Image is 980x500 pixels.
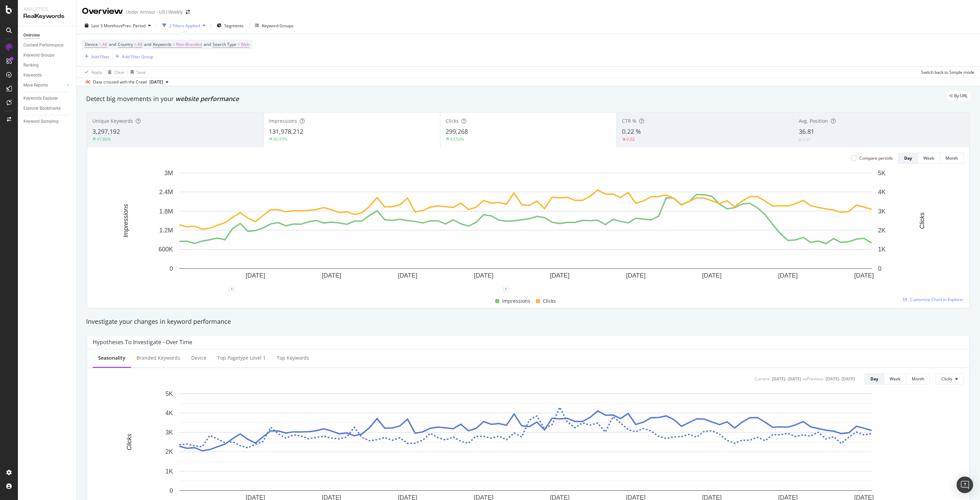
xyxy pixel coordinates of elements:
[23,82,64,89] a: More Reports
[903,297,964,302] a: Customize Chart in Explorer
[772,376,801,382] div: [DATE] - [DATE]
[82,6,123,17] div: Overview
[23,95,58,102] div: Keywords Explorer
[446,127,468,136] span: 299,268
[946,91,970,101] div: legacy label
[91,69,102,75] div: Apply
[23,12,71,20] div: RealKeywords
[102,40,107,49] span: All
[622,118,636,124] span: CTR %
[159,189,173,196] text: 2.4M
[277,354,309,361] div: Top Keywords
[126,434,133,450] text: Clicks
[854,272,874,279] text: [DATE]
[93,339,192,346] div: Hypotheses to Investigate - Over Time
[93,169,958,289] div: A chart.
[118,41,133,47] span: Country
[23,105,71,112] a: Explorer Bookmarks
[878,170,886,177] text: 5K
[109,41,116,47] span: and
[165,390,173,397] text: 5K
[92,118,133,124] span: Unique Keywords
[865,373,884,384] button: Day
[93,79,147,85] div: Data crossed with the Crawl
[878,208,886,215] text: 3K
[322,272,341,279] text: [DATE]
[870,376,878,382] div: Day
[91,23,118,29] span: Last 3 Months
[105,67,125,78] button: Clear
[273,136,287,142] div: 60.95%
[159,227,173,234] text: 1.2M
[946,155,958,161] div: Month
[118,23,145,29] span: vs Prev. Period
[941,376,952,382] span: Clicks
[884,373,906,384] button: Week
[918,153,940,164] button: Week
[144,41,151,47] span: and
[878,227,886,234] text: 2K
[878,265,881,272] text: 0
[502,297,530,305] span: Impressions
[803,376,824,382] div: vs Previous :
[702,272,722,279] text: [DATE]
[269,127,303,136] span: 131,978,212
[126,9,183,16] div: Under Armour - US | Weekly
[204,41,211,47] span: and
[912,376,924,382] div: Month
[550,272,570,279] text: [DATE]
[799,118,828,124] span: Avg. Position
[957,477,973,493] div: Open Intercom Messenger
[165,429,173,436] text: 3K
[147,78,171,86] button: [DATE]
[622,127,641,136] span: 0.22 %
[252,20,296,31] button: Keyword Groups
[191,354,206,361] div: Device
[213,41,236,47] span: Search Type
[136,354,180,361] div: Branded Keywords
[164,170,173,177] text: 3M
[153,41,172,47] span: Keywords
[82,52,110,61] button: Add Filter
[122,54,153,60] div: Add Filter Group
[799,127,814,136] span: 36.81
[906,373,930,384] button: Month
[150,79,163,85] span: 2025 Sep. 18th
[23,62,71,69] a: Ranking
[224,23,244,29] span: Segments
[919,212,926,229] text: Clicks
[474,272,493,279] text: [DATE]
[23,82,48,89] div: More Reports
[543,297,556,305] span: Clicks
[23,42,63,49] div: Content Performance
[904,155,912,161] div: Day
[217,354,266,361] div: Top pagetype Level 1
[878,246,886,253] text: 1K
[23,6,71,12] div: Analytics
[82,67,102,78] button: Apply
[99,41,101,47] span: =
[160,20,208,31] button: 2 Filters Applied
[23,32,71,39] a: Overview
[826,376,855,382] div: [DATE] - [DATE]
[165,410,173,417] text: 4K
[859,155,893,161] div: Compare periods
[626,272,646,279] text: [DATE]
[122,204,129,237] text: Impressions
[82,20,154,31] button: Last 3 MonthsvsPrev. Period
[159,246,173,253] text: 600K
[92,127,120,136] span: 3,297,192
[921,69,974,75] div: Switch back to Simple mode
[898,153,918,164] button: Day
[186,10,190,14] div: arrow-right-arrow-left
[262,23,294,29] div: Keyword Groups
[450,136,464,142] div: 43.54%
[878,189,886,196] text: 4K
[799,139,802,141] img: Equal
[91,54,110,60] div: Add Filter
[269,118,297,124] span: Impressions
[803,137,811,142] div: 0.41
[113,52,153,61] button: Add Filter Group
[23,62,39,69] div: Ranking
[23,32,40,39] div: Overview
